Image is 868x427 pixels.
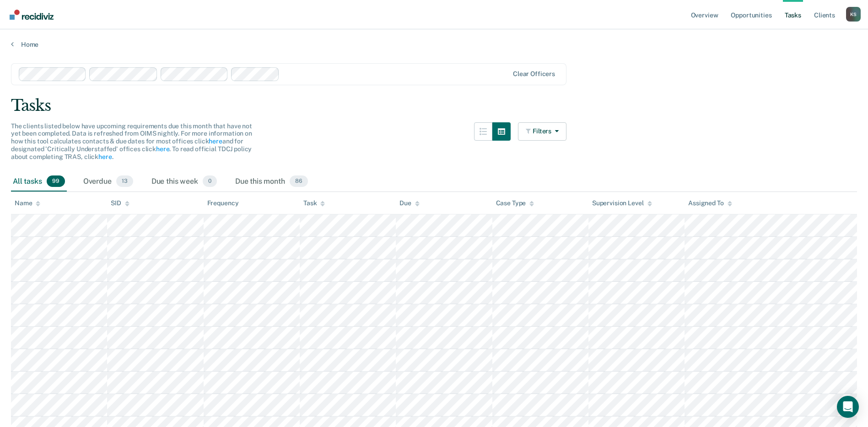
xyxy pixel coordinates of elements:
div: K S [846,7,861,22]
img: Recidiviz [10,10,54,20]
div: Due this week0 [150,172,219,192]
div: Task [303,199,325,207]
button: Filters [518,122,566,141]
span: The clients listed below have upcoming requirements due this month that have not yet been complet... [11,122,252,160]
div: Due [399,199,420,207]
div: SID [111,199,129,207]
a: here [156,145,169,153]
div: Overdue13 [81,172,135,192]
div: Case Type [496,199,534,207]
button: Profile dropdown button [846,7,861,22]
a: here [209,137,222,145]
div: Name [15,199,40,207]
div: Due this month86 [233,172,310,192]
a: here [98,153,112,160]
div: Supervision Level [592,199,652,207]
div: Open Intercom Messenger [837,396,859,418]
span: 86 [290,175,308,187]
span: 0 [203,175,217,187]
div: Clear officers [513,70,555,78]
span: 99 [47,175,65,187]
div: All tasks99 [11,172,67,192]
div: Frequency [207,199,239,207]
span: 13 [116,175,133,187]
div: Assigned To [688,199,732,207]
div: Tasks [11,96,857,115]
a: Home [11,40,857,49]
